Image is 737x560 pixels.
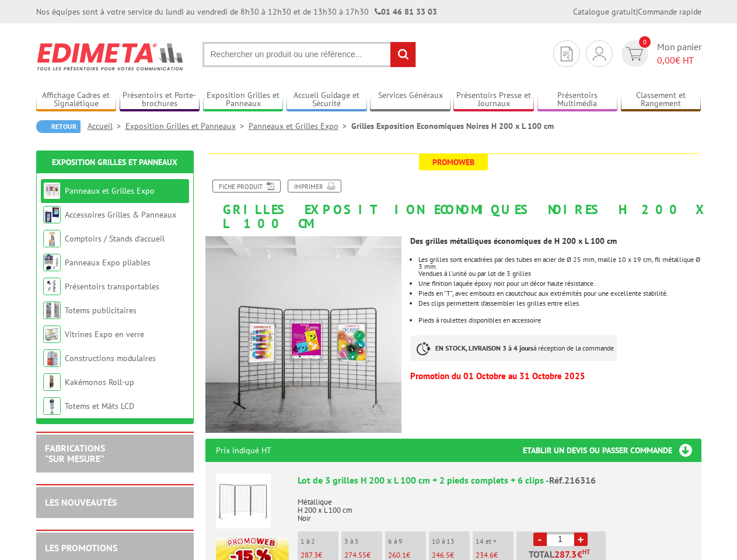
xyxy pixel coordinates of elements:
p: Promotion du 01 Octobre au 31 Octobre 2025 [410,373,701,380]
a: Catalogue gratuit [573,6,636,17]
a: Services Généraux [370,90,450,110]
a: Accessoires Grilles & Panneaux [65,209,176,220]
img: Totems publicitaires [43,302,61,319]
a: FABRICATIONS"Sur Mesure" [45,442,105,464]
img: Kakémonos Roll-up [43,373,61,391]
a: Exposition Grilles et Panneaux [52,157,177,167]
img: Constructions modulaires [43,349,61,367]
img: devis rapide [626,47,643,61]
p: Prix indiqué HT [216,439,271,462]
p: 14 et + [476,537,514,545]
p: Métallique H 200 x L 100 cm Noir [298,490,691,523]
span: € HT [657,54,701,67]
input: Rechercher un produit ou une référence... [202,42,416,67]
a: Panneaux et Grilles Expo [65,185,155,196]
span: 246.5 [432,550,450,560]
a: Constructions modulaires [65,353,156,363]
img: Comptoirs / Stands d'accueil [43,230,61,247]
a: Présentoirs Multimédia [537,90,618,110]
a: Accueil Guidage et Sécurité [287,90,367,110]
img: Vitrines Expo en verre [43,325,61,343]
a: Présentoirs Presse et Journaux [453,90,534,110]
a: Affichage Cadres et Signalétique [36,90,117,110]
h3: Etablir un devis ou passer commande [523,439,701,462]
p: à réception de la commande [410,335,617,361]
a: Exposition Grilles et Panneaux [203,90,284,110]
a: devis rapide 0 Mon panier 0,00€ HT [619,40,701,67]
div: Nos équipes sont à votre service du lundi au vendredi de 8h30 à 12h30 et de 13h30 à 17h30 [36,6,437,17]
a: LES PROMOTIONS [45,542,117,554]
strong: 01 46 81 33 03 [375,6,437,17]
p: € [476,551,514,559]
a: Accueil [88,121,125,131]
span: 287.3 [301,550,318,560]
p: 1 à 2 [301,537,338,545]
li: Pieds à roulettes disponibles en accessoire [418,317,701,324]
p: 6 à 9 [388,537,426,545]
a: + [574,533,588,546]
img: Accessoires Grilles & Panneaux [43,206,61,223]
li: Pieds en "T", avec embouts en caoutchouc aux extrémités pour une excellente stabilité. [418,290,701,297]
p: € [388,551,426,559]
strong: EN STOCK, LIVRAISON 3 à 4 jours [435,344,533,352]
p: € [344,551,382,559]
a: Totems publicitaires [65,305,137,316]
a: Panneaux Expo pliables [65,257,151,268]
a: Exposition Grilles et Panneaux [125,121,249,131]
a: Kakémonos Roll-up [65,377,134,387]
img: Lot de 3 grilles H 200 x L 100 cm + 2 pieds complets + 6 clips [216,474,271,528]
span: Promoweb [419,154,488,170]
a: Panneaux et Grilles Expo [249,121,351,131]
a: Totems et Mâts LCD [65,401,134,411]
span: 0,00 [657,54,675,66]
img: Présentoirs transportables [43,278,61,295]
span: Réf.216316 [549,474,596,486]
span: Mon panier [657,40,701,67]
a: Vitrines Expo en verre [65,329,144,339]
span: 287.3 [554,549,577,559]
p: 10 à 13 [432,537,470,545]
img: Panneaux Expo pliables [43,254,61,271]
img: Panneaux et Grilles Expo [43,182,61,199]
a: Présentoirs transportables [65,281,159,292]
li: Une finition laquée époxy noir pour un décor haute résistance. [418,280,701,287]
a: LES NOUVEAUTÉS [45,496,117,508]
strong: Des grilles métalliques économiques de H 200 x L 100 cm [410,236,617,246]
img: devis rapide [593,47,606,61]
a: Classement et Rangement [621,90,701,110]
p: 3 à 5 [344,537,382,545]
li: Grilles Exposition Economiques Noires H 200 x L 100 cm [351,120,554,132]
span: 274.55 [344,550,366,560]
a: Imprimer [288,180,341,192]
p: Vendues à l'unité ou par lot de 3 grilles [418,270,701,277]
sup: HT [582,548,590,556]
p: € [301,551,338,559]
img: Totems et Mâts LCD [43,397,61,415]
span: 234.6 [476,550,494,560]
p: € [432,551,470,559]
img: devis rapide [561,47,572,61]
div: Lot de 3 grilles H 200 x L 100 cm + 2 pieds complets + 6 clips - [298,474,691,487]
span: € [577,549,582,559]
a: Présentoirs et Porte-brochures [120,90,200,110]
a: Retour [36,120,81,133]
img: grilles_exposition_economiques_216316_216306_216016_216116.jpg [205,236,402,433]
a: Fiche produit [212,180,281,192]
p: Les grilles sont encadrées par des tubes en acier de Ø 25 mm, maille 10 x 19 cm, fil métallique Ø... [418,256,701,270]
span: 260.1 [388,550,406,560]
img: Edimeta [36,35,185,78]
input: rechercher [390,42,415,67]
a: Commande rapide [638,6,701,17]
a: - [533,533,547,546]
span: 0 [639,36,651,48]
div: | [573,6,701,17]
a: Comptoirs / Stands d'accueil [65,233,165,244]
p: Des clips permettent d’assembler les grilles entre elles. [418,300,701,307]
